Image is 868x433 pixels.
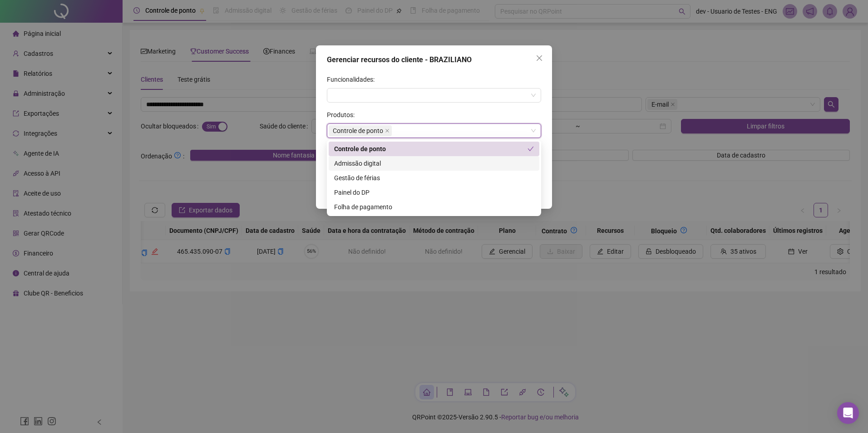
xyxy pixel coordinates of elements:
div: Gestão de férias [329,171,539,185]
span: check [528,146,534,152]
span: close [536,54,543,62]
span: close [385,128,390,133]
div: Gerenciar recursos do cliente - BRAZILIANO [327,54,541,65]
span: Controle de ponto [333,126,383,136]
div: Folha de pagamento [329,200,539,214]
div: Gestão de férias [334,173,534,183]
label: Produtos: [327,110,360,120]
div: Admissão digital [329,156,539,171]
span: Controle de ponto [329,125,392,136]
div: Open Intercom Messenger [837,402,859,424]
div: Folha de pagamento [334,202,534,212]
div: Admissão digital [334,158,534,168]
div: Painel do DP [329,185,539,200]
div: Controle de ponto [329,142,539,156]
div: Painel do DP [334,187,534,197]
div: Controle de ponto [334,144,528,154]
label: Funcionalidades: [327,74,380,84]
button: Close [532,51,547,65]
